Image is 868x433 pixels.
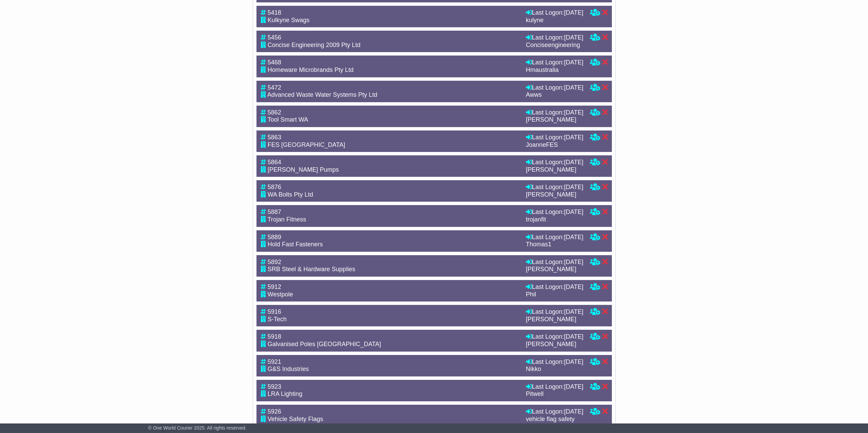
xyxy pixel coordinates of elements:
[526,34,584,42] div: Last Logon:
[526,134,584,141] div: Last Logon:
[526,408,584,416] div: Last Logon:
[526,116,584,124] div: [PERSON_NAME]
[526,316,584,323] div: [PERSON_NAME]
[526,184,584,191] div: Last Logon:
[268,291,293,298] span: Westpole
[526,166,584,174] div: [PERSON_NAME]
[526,308,584,316] div: Last Logon:
[564,109,584,116] span: [DATE]
[526,241,584,248] div: Thomas1
[564,283,584,290] span: [DATE]
[268,241,323,248] span: Hold Fast Fasteners
[268,390,303,397] span: LRA Lighting
[526,42,584,49] div: Conciseengineering
[526,291,584,298] div: Phil
[268,408,281,415] span: 5926
[268,341,381,347] span: Galvanised Poles [GEOGRAPHIC_DATA]
[268,234,281,241] span: 5889
[526,383,584,391] div: Last Logon:
[526,216,584,223] div: trojanfit
[267,91,378,98] span: Advanced Waste Water Systems Pty Ltd
[564,408,584,415] span: [DATE]
[268,42,361,48] span: Concise Engineering 2009 Pty Ltd
[564,234,584,241] span: [DATE]
[526,159,584,166] div: Last Logon:
[268,9,281,16] span: 5418
[526,259,584,266] div: Last Logon:
[268,308,281,315] span: 5916
[267,216,306,223] span: Trojan Fitness
[268,259,281,265] span: 5892
[268,66,354,73] span: Homeware Microbrands Pty Ltd
[564,84,584,91] span: [DATE]
[268,109,281,116] span: 5862
[268,84,281,91] span: 5472
[268,366,309,372] span: G&S Industries
[526,333,584,341] div: Last Logon:
[564,59,584,66] span: [DATE]
[526,91,584,99] div: Awws
[564,134,584,141] span: [DATE]
[526,366,584,373] div: Nikko
[526,358,584,366] div: Last Logon:
[526,266,584,273] div: [PERSON_NAME]
[268,208,281,215] span: 5887
[268,416,323,422] span: Vehicle Safety Flags
[268,333,281,340] span: 5918
[526,234,584,241] div: Last Logon:
[564,159,584,166] span: [DATE]
[526,141,584,149] div: JoanneFES
[526,17,584,24] div: kulyne
[564,9,584,16] span: [DATE]
[526,283,584,291] div: Last Logon:
[526,66,584,74] div: Hmaustralia
[268,17,310,24] span: Kulkyne Swags
[526,9,584,17] div: Last Logon:
[268,141,345,148] span: FES [GEOGRAPHIC_DATA]
[526,59,584,66] div: Last Logon:
[564,208,584,215] span: [DATE]
[526,390,584,398] div: Pitwell
[268,316,287,323] span: S-Tech
[564,383,584,390] span: [DATE]
[268,59,281,66] span: 5468
[268,266,355,273] span: SRB Steel & Hardware Supplies
[268,134,281,141] span: 5863
[267,116,308,123] span: Tool Smart WA
[564,333,584,340] span: [DATE]
[526,191,584,199] div: [PERSON_NAME]
[268,358,281,365] span: 5921
[564,259,584,265] span: [DATE]
[564,184,584,190] span: [DATE]
[148,425,247,431] span: © One World Courier 2025. All rights reserved.
[564,358,584,365] span: [DATE]
[526,416,584,423] div: vehicle flag safety
[526,109,584,117] div: Last Logon:
[564,308,584,315] span: [DATE]
[526,341,584,348] div: [PERSON_NAME]
[564,34,584,41] span: [DATE]
[268,159,281,166] span: 5864
[268,166,339,173] span: [PERSON_NAME] Pumps
[268,283,281,290] span: 5912
[268,184,281,190] span: 5876
[268,191,313,198] span: WA Bolts Pty Ltd
[526,208,584,216] div: Last Logon:
[268,383,281,390] span: 5923
[268,34,281,41] span: 5456
[526,84,584,92] div: Last Logon:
